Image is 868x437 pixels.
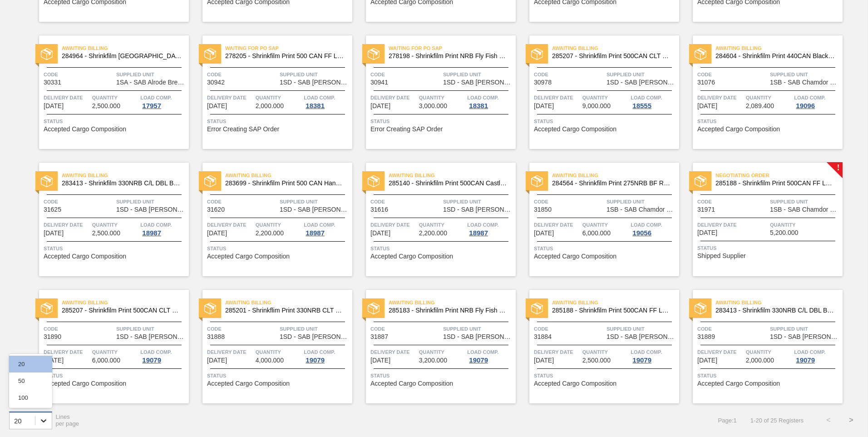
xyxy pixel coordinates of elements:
[531,303,543,314] img: status
[140,220,172,229] span: Load Comp.
[92,93,138,102] span: Quantity
[207,126,279,133] span: Error Creating SAP Order
[44,230,64,237] span: 09/14/2025
[9,372,52,389] div: 50
[607,333,677,340] span: 1SD - SAB Rosslyn Brewery
[389,180,508,187] span: 285140 - Shrinkfilm Print 500CAN Castle Lager Cha
[631,348,662,357] span: Load Comp.
[225,171,352,180] span: Awaiting Billing
[304,348,335,357] span: Load Comp.
[817,409,840,432] button: <
[794,102,817,109] div: 19096
[116,70,187,79] span: Supplied Unit
[44,244,187,253] span: Status
[631,357,653,364] div: 19079
[697,206,715,213] span: 31971
[225,53,345,60] span: 278205 - Shrinkfilm Print 500 CAN FF Lem 2020
[92,230,120,237] span: 2,500.000
[368,303,380,314] img: status
[225,44,352,53] span: Waiting for PO SAP
[718,417,737,424] span: Page : 1
[44,333,61,340] span: 31890
[697,357,717,364] span: 09/21/2025
[140,357,163,364] div: 19079
[746,348,792,357] span: Quantity
[41,303,53,314] img: status
[62,307,182,314] span: 285207 - Shrinkfilm Print 500CAN CLT PU 25
[443,324,513,333] span: Supplied Unit
[531,175,543,187] img: status
[44,220,90,229] span: Delivery Date
[304,102,326,109] div: 18381
[607,324,677,333] span: Supplied Unit
[631,93,662,102] span: Load Comp.
[370,70,441,79] span: Code
[770,79,840,86] span: 1SB - SAB Chamdor Brewery
[304,220,350,237] a: Load Comp.18987
[204,303,216,314] img: status
[516,163,679,276] a: statusAwaiting Billing284564 - Shrinkfilm Print 275NRB BF Ruby PUCode31850Supplied Unit1SB - SAB ...
[467,220,498,229] span: Load Comp.
[715,180,835,187] span: 285188 - Shrinkfilm Print 500CAN FF Lemon PU
[697,93,744,102] span: Delivery Date
[534,197,604,206] span: Code
[189,163,352,276] a: statusAwaiting Billing283699 - Shrinkfilm Print 500 CAN Hansa Reborn2Code31620Supplied Unit1SD - ...
[25,290,189,403] a: statusAwaiting Billing285207 - Shrinkfilm Print 500CAN CLT PU 25Code31890Supplied Unit1SD - SAB [...
[280,79,350,86] span: 1SD - SAB Rosslyn Brewery
[304,348,350,364] a: Load Comp.19079
[631,229,653,237] div: 19056
[697,220,768,229] span: Delivery Date
[419,357,447,364] span: 3,200.000
[770,229,798,236] span: 5,200.000
[467,348,513,364] a: Load Comp.19079
[467,229,490,237] div: 18987
[256,220,302,229] span: Quantity
[370,324,441,333] span: Code
[631,220,662,229] span: Load Comp.
[92,103,120,109] span: 2,500.000
[697,380,780,387] span: Accepted Cargo Composition
[280,333,350,340] span: 1SD - SAB Rosslyn Brewery
[280,70,350,79] span: Supplied Unit
[352,35,516,149] a: statusWaiting for PO SAP278198 - Shrinkfilm Print NRB Fly Fish Lem (2020)Code30941Supplied Unit1S...
[679,290,843,403] a: statusAwaiting Billing283413 - Shrinkfilm 330NRB C/L DBL Booster 2Code31889Supplied Unit1SD - SAB...
[697,348,744,357] span: Delivery Date
[443,79,513,86] span: 1SD - SAB Rosslyn Brewery
[44,371,187,380] span: Status
[207,220,253,229] span: Delivery Date
[534,380,616,387] span: Accepted Cargo Composition
[467,348,498,357] span: Load Comp.
[207,380,290,387] span: Accepted Cargo Composition
[280,206,350,213] span: 1SD - SAB Rosslyn Brewery
[679,35,843,149] a: statusAwaiting Billing284604 - Shrinkfilm Print 440CAN Black Crown PUCode31076Supplied Unit1SB - ...
[715,44,843,53] span: Awaiting Billing
[695,303,706,314] img: status
[280,324,350,333] span: Supplied Unit
[750,417,804,424] span: 1 - 20 of 25 Registers
[582,220,629,229] span: Quantity
[140,348,187,364] a: Load Comp.19079
[207,117,350,126] span: Status
[794,357,817,364] div: 19079
[715,53,835,60] span: 284604 - Shrinkfilm Print 440CAN Black Crown PU
[44,348,90,357] span: Delivery Date
[44,103,64,109] span: 08/05/2025
[140,220,187,237] a: Load Comp.18987
[467,357,490,364] div: 19079
[770,206,840,213] span: 1SB - SAB Chamdor Brewery
[370,357,390,364] span: 09/21/2025
[552,171,679,180] span: Awaiting Billing
[189,35,352,149] a: statusWaiting for PO SAP278205 - Shrinkfilm Print 500 CAN FF Lem 2020Code30942Supplied Unit1SD - ...
[715,171,843,180] span: Negotiating Order
[467,220,513,237] a: Load Comp.18987
[534,93,580,102] span: Delivery Date
[631,93,677,109] a: Load Comp.18555
[207,333,225,340] span: 31888
[534,79,552,86] span: 30978
[695,48,706,60] img: status
[62,44,189,53] span: Awaiting Billing
[534,357,554,364] span: 09/21/2025
[607,70,677,79] span: Supplied Unit
[534,253,616,260] span: Accepted Cargo Composition
[534,348,580,357] span: Delivery Date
